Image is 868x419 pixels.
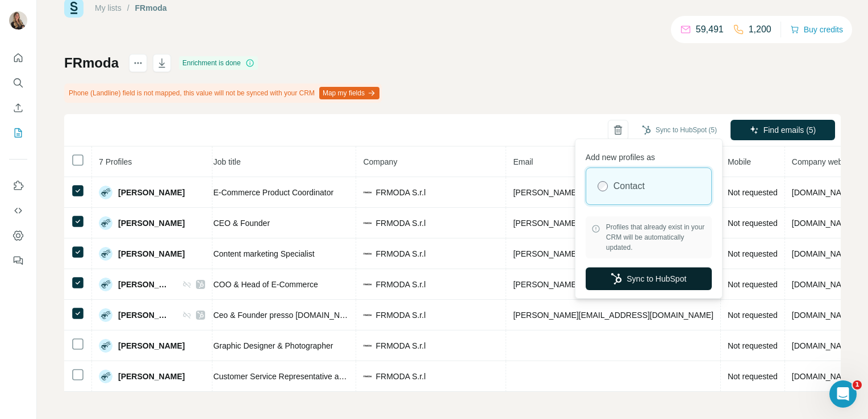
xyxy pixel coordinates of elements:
span: [PERSON_NAME] [118,217,185,229]
button: My lists [9,123,27,143]
span: FRMODA S.r.l [375,309,425,321]
span: Customer Service Representative and Translator [213,372,385,381]
p: Add new profiles as [586,147,712,163]
span: Content marketing Specialist [213,249,314,258]
img: Avatar [99,186,112,199]
span: [PERSON_NAME] [118,279,171,290]
span: Not requested [728,341,778,350]
button: Sync to HubSpot [586,267,712,290]
button: Search [9,73,27,93]
img: Avatar [99,370,112,383]
button: Feedback [9,250,27,271]
span: [DOMAIN_NAME] [792,249,856,258]
img: Avatar [99,278,112,291]
span: FRMODA S.r.l [375,187,425,198]
span: FRMODA S.r.l [375,217,425,229]
span: [PERSON_NAME] [118,187,185,198]
li: / [127,2,130,14]
button: Find emails (5) [731,120,835,140]
a: My lists [95,3,122,12]
span: Email [513,157,533,166]
span: [DOMAIN_NAME] [792,372,856,381]
span: COO & Head of E-Commerce [213,280,318,289]
label: Contact [614,179,645,193]
span: Profiles that already exist in your CRM will be automatically updated. [606,222,706,253]
button: Quick start [9,48,27,68]
span: Not requested [728,249,778,258]
img: Avatar [99,339,112,353]
img: company-logo [363,372,372,381]
img: company-logo [363,341,372,350]
span: E-Commerce Product Coordinator [213,188,333,197]
span: [PERSON_NAME][EMAIL_ADDRESS][DOMAIN_NAME] [513,249,713,258]
button: Dashboard [9,225,27,246]
span: [PERSON_NAME][EMAIL_ADDRESS][DOMAIN_NAME] [513,280,713,289]
iframe: Intercom live chat [829,380,857,408]
span: 1 [853,380,862,389]
span: Company [363,157,397,166]
button: Buy credits [790,22,843,37]
button: actions [129,54,147,72]
span: Graphic Designer & Photographer [213,341,333,350]
span: Not requested [728,219,778,228]
p: 1,200 [749,23,771,36]
button: Use Surfe on LinkedIn [9,175,27,196]
button: Enrich CSV [9,98,27,118]
div: FRmoda [135,2,167,14]
span: CEO & Founder [213,219,270,228]
button: Sync to HubSpot (5) [634,121,725,139]
span: FRMODA S.r.l [375,371,425,382]
span: [PERSON_NAME][EMAIL_ADDRESS][DOMAIN_NAME] [513,311,713,320]
span: Not requested [728,188,778,197]
span: Not requested [728,311,778,320]
img: Avatar [99,216,112,230]
span: Company website [792,157,855,166]
img: Avatar [99,247,112,261]
span: [DOMAIN_NAME] [792,188,856,197]
button: Map my fields [319,87,379,99]
span: 7 Profiles [99,157,132,166]
span: [PERSON_NAME] [118,340,185,351]
span: FRMODA S.r.l [375,340,425,351]
img: Avatar [99,308,112,322]
p: 59,491 [696,23,724,36]
span: [DOMAIN_NAME] [792,311,856,320]
span: Ceo & Founder presso [DOMAIN_NAME] [213,311,359,320]
span: FRMODA S.r.l [375,248,425,259]
div: Enrichment is done [179,56,258,70]
span: FRMODA S.r.l [375,279,425,290]
span: Job title [213,157,240,166]
div: Phone (Landline) field is not mapped, this value will not be synced with your CRM [64,83,382,103]
img: company-logo [363,219,372,228]
img: Avatar [9,11,27,30]
span: [PERSON_NAME] [118,309,171,321]
img: company-logo [363,249,372,258]
button: Use Surfe API [9,200,27,221]
h1: FRmoda [64,54,119,72]
span: [DOMAIN_NAME] [792,280,856,289]
span: [DOMAIN_NAME] [792,219,856,228]
span: Not requested [728,280,778,289]
img: company-logo [363,311,372,320]
span: [PERSON_NAME][EMAIL_ADDRESS][DOMAIN_NAME] [513,219,713,228]
span: [DOMAIN_NAME] [792,341,856,350]
span: [PERSON_NAME] [118,248,185,259]
span: [PERSON_NAME] [118,371,185,382]
span: Mobile [728,157,751,166]
img: company-logo [363,280,372,289]
img: company-logo [363,188,372,197]
span: [PERSON_NAME][EMAIL_ADDRESS][DOMAIN_NAME] [513,188,713,197]
span: Find emails (5) [763,124,816,136]
span: Not requested [728,372,778,381]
